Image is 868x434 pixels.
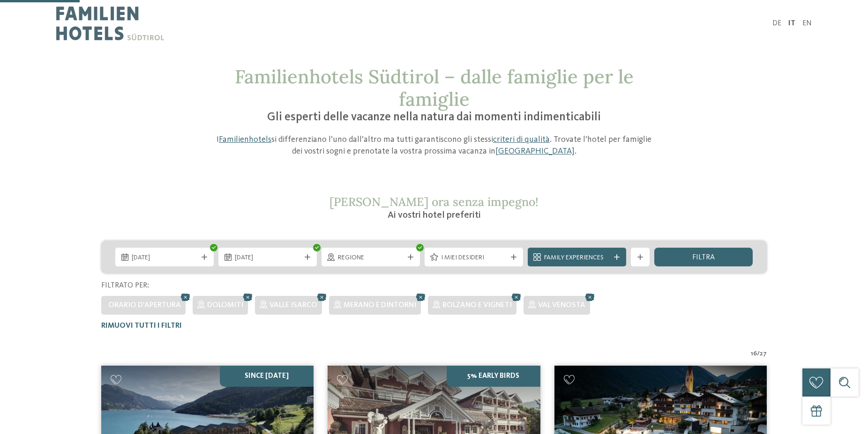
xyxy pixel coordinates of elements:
[267,111,601,123] span: Gli esperti delle vacanze nella natura dai momenti indimenticabili
[493,135,550,144] a: criteri di qualità
[101,282,149,289] span: Filtrato per:
[772,20,781,27] a: DE
[235,253,300,263] span: [DATE]
[108,302,181,309] span: Orario d'apertura
[495,147,575,155] a: [GEOGRAPHIC_DATA]
[101,322,182,330] span: Rimuovi tutti i filtri
[751,349,757,359] span: 16
[757,349,760,359] span: /
[338,253,404,263] span: Regione
[344,302,416,309] span: Merano e dintorni
[544,253,610,263] span: Family Experiences
[788,20,795,27] a: IT
[442,302,512,309] span: Bolzano e vigneti
[760,349,767,359] span: 27
[692,254,715,261] span: filtra
[538,302,585,309] span: Val Venosta
[802,20,812,27] a: EN
[441,253,507,263] span: I miei desideri
[329,194,539,209] span: [PERSON_NAME] ora senza impegno!
[211,134,657,157] p: I si differenziano l’uno dall’altro ma tutti garantiscono gli stessi . Trovate l’hotel per famigl...
[207,302,243,309] span: Dolomiti
[235,65,634,111] span: Familienhotels Südtirol – dalle famiglie per le famiglie
[219,135,271,144] a: Familienhotels
[132,253,197,263] span: [DATE]
[388,211,481,220] span: Ai vostri hotel preferiti
[269,302,317,309] span: Valle Isarco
